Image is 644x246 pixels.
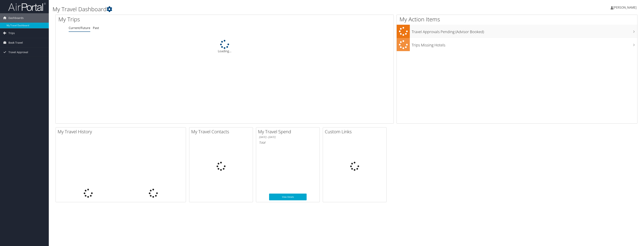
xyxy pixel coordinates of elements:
[53,5,444,13] h1: My Travel Dashboard
[8,2,46,11] img: airportal-logo.png
[8,28,15,38] span: Trips
[325,128,386,135] h2: Custom Links
[397,15,637,23] h1: My Action Items
[58,128,186,135] h2: My Travel History
[8,13,24,23] span: Dashboards
[412,27,637,34] h3: Travel Approvals Pending (Advisor Booked)
[613,5,636,10] span: [PERSON_NAME]
[8,48,28,57] span: Travel Approval
[269,194,307,200] a: View Details
[8,38,23,47] span: Book Travel
[56,40,393,53] div: Loading...
[191,128,253,135] h2: My Travel Contacts
[397,38,637,51] a: Trips Missing Hotels
[259,140,317,145] h6: Total
[258,128,320,135] h2: My Travel Spend
[69,26,90,30] a: Current/Future
[259,135,317,139] h6: [DATE] - [DATE]
[93,26,99,30] a: Past
[397,25,637,38] a: Travel Approvals Pending (Advisor Booked)
[58,15,250,23] h1: My Trips
[611,2,640,13] a: [PERSON_NAME]
[412,41,637,48] h3: Trips Missing Hotels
